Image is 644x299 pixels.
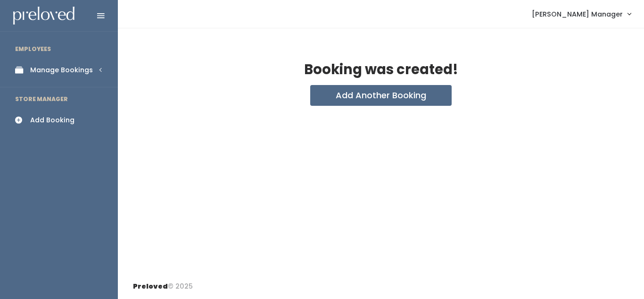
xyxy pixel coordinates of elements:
[30,115,74,125] div: Add Booking
[532,9,623,19] span: [PERSON_NAME] Manager
[13,7,74,25] img: preloved logo
[310,85,452,106] button: Add Another Booking
[304,62,458,77] h2: Booking was created!
[30,65,93,75] div: Manage Bookings
[133,274,193,291] div: © 2025
[133,282,168,291] span: Preloved
[522,4,640,24] a: [PERSON_NAME] Manager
